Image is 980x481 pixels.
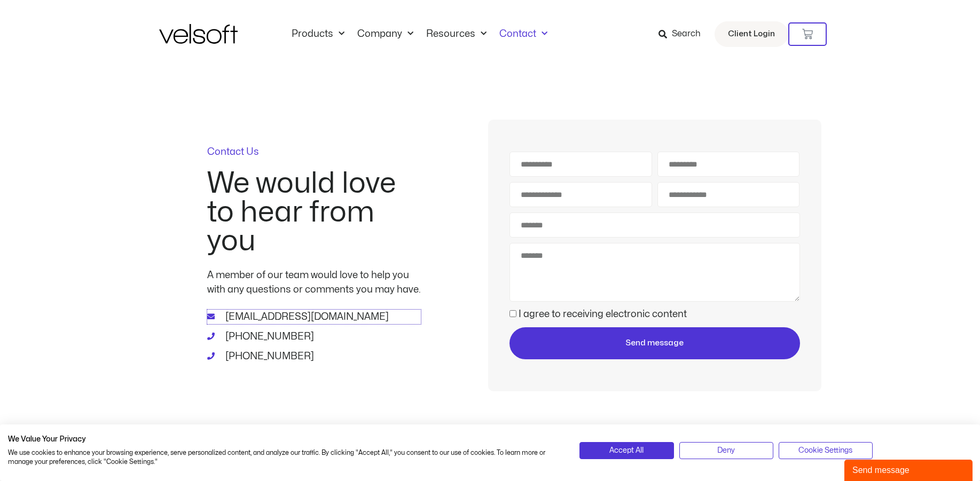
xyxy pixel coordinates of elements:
span: [PHONE_NUMBER] [223,329,314,344]
p: A member of our team would love to help you with any questions or comments you may have. [207,268,421,297]
p: Contact Us [207,147,421,157]
span: Accept All [609,445,644,456]
span: [EMAIL_ADDRESS][DOMAIN_NAME] [223,310,389,324]
button: Send message [509,327,799,359]
h2: We Value Your Privacy [8,435,563,444]
nav: Menu [285,28,554,40]
a: [EMAIL_ADDRESS][DOMAIN_NAME] [207,310,421,324]
span: Cookie Settings [798,445,852,456]
a: Client Login [715,21,788,47]
iframe: chat widget [844,458,975,481]
span: Deny [717,445,735,456]
a: CompanyMenu Toggle [351,28,420,40]
button: Deny all cookies [679,442,773,459]
span: [PHONE_NUMBER] [223,349,314,364]
span: Search [672,27,701,41]
img: Velsoft Training Materials [159,24,238,44]
h2: We would love to hear from you [207,169,421,256]
a: ResourcesMenu Toggle [420,28,493,40]
span: Client Login [728,27,775,41]
a: ProductsMenu Toggle [285,28,351,40]
button: Accept all cookies [579,442,673,459]
label: I agree to receiving electronic content [519,310,687,319]
span: Send message [625,337,684,350]
button: Adjust cookie preferences [779,442,873,459]
p: We use cookies to enhance your browsing experience, serve personalized content, and analyze our t... [8,448,563,467]
a: ContactMenu Toggle [493,28,554,40]
a: Search [658,25,708,43]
